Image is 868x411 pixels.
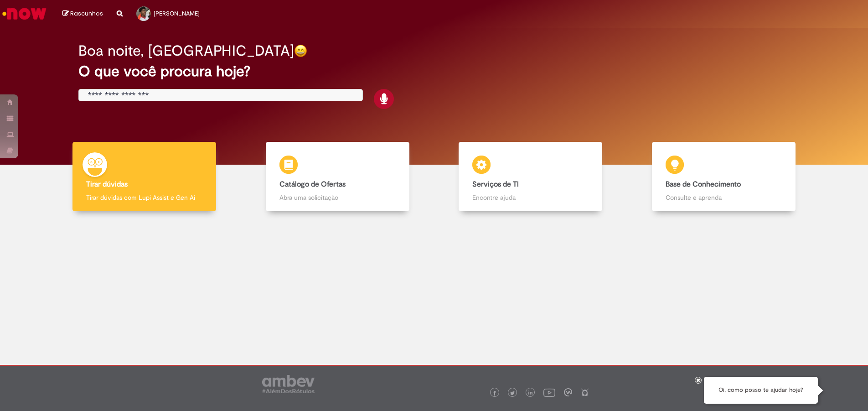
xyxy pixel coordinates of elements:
[564,388,572,396] img: logo_footer_workplace.png
[543,386,555,398] img: logo_footer_youtube.png
[1,5,48,23] img: ServiceNow
[492,391,497,395] img: logo_footer_facebook.png
[279,180,346,189] b: Catálogo de Ofertas
[827,377,854,404] button: Iniciar Conversa de Suporte
[241,142,434,212] a: Catálogo de Ofertas Abra uma solicitação
[666,193,782,202] p: Consulte e aprenda
[262,375,315,393] img: logo_footer_ambev_rotulo_gray.png
[434,142,627,212] a: Serviços de TI Encontre ajuda
[472,193,589,202] p: Encontre ajuda
[472,180,519,189] b: Serviços de TI
[510,391,515,395] img: logo_footer_twitter.png
[581,388,589,396] img: logo_footer_naosei.png
[154,10,200,17] span: [PERSON_NAME]
[704,377,818,404] div: Oi, como posso te ajudar hoje?
[62,10,103,18] a: Rascunhos
[70,9,103,18] span: Rascunhos
[86,180,128,189] b: Tirar dúvidas
[279,193,396,202] p: Abra uma solicitação
[86,193,202,202] p: Tirar dúvidas com Lupi Assist e Gen Ai
[78,63,790,79] h2: O que você procura hoje?
[294,44,307,57] img: happy-face.png
[48,142,241,212] a: Tirar dúvidas Tirar dúvidas com Lupi Assist e Gen Ai
[78,43,294,59] h2: Boa noite, [GEOGRAPHIC_DATA]
[627,142,821,212] a: Base de Conhecimento Consulte e aprenda
[528,390,533,396] img: logo_footer_linkedin.png
[666,180,741,189] b: Base de Conhecimento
